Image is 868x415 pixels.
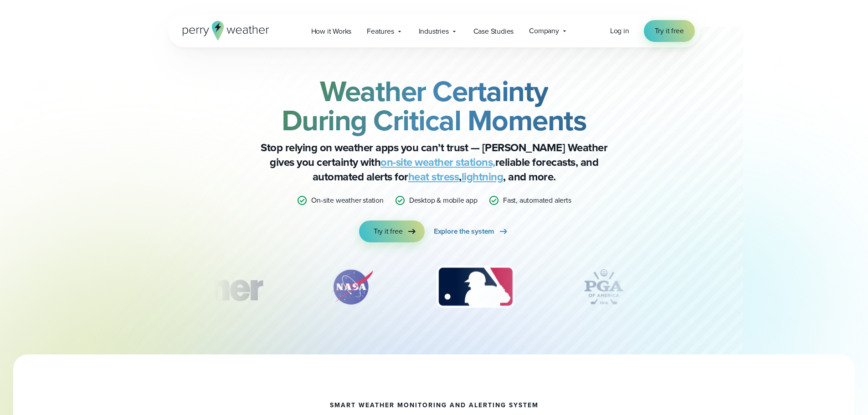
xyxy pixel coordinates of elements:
p: On-site weather station [311,195,383,206]
a: Try it free [359,220,425,242]
img: NASA.svg [320,264,384,310]
a: heat stress [408,169,459,185]
a: Log in [610,26,629,36]
span: Industries [419,26,449,37]
div: slideshow [214,264,655,314]
p: Fast, automated alerts [503,195,571,206]
span: Company [529,26,559,36]
span: Try it free [655,26,684,36]
a: Try it free [644,20,695,42]
span: Explore the system [434,226,494,237]
img: MLB.svg [427,264,524,310]
h1: smart weather monitoring and alerting system [330,402,539,409]
strong: Weather Certainty During Critical Moments [282,70,587,142]
p: Desktop & mobile app [409,195,478,206]
img: Turner-Construction_1.svg [146,264,276,310]
span: How it Works [311,26,352,37]
p: Stop relying on weather apps you can’t trust — [PERSON_NAME] Weather gives you certainty with rel... [252,140,616,184]
a: How it Works [303,22,360,41]
span: Features [367,26,394,37]
div: 4 of 12 [567,264,640,310]
span: Try it free [374,226,403,237]
a: Explore the system [434,220,509,242]
div: 3 of 12 [427,264,524,310]
a: lightning [462,169,503,185]
span: Case Studies [473,26,514,37]
a: on-site weather stations, [380,154,495,170]
a: Case Studies [466,22,522,41]
div: 1 of 12 [146,264,276,310]
div: 2 of 12 [320,264,384,310]
img: PGA.svg [567,264,640,310]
